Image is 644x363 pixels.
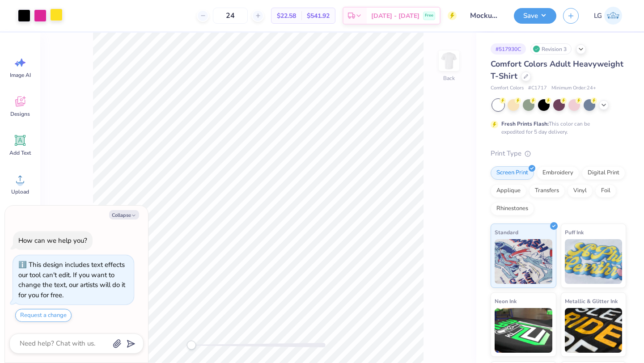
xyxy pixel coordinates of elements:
div: How can we help you? [18,236,87,245]
div: Digital Print [582,166,625,180]
span: Comfort Colors Adult Heavyweight T-Shirt [491,59,623,81]
img: Standard [495,239,552,284]
span: Minimum Order: 24 + [551,84,596,92]
img: Neon Ink [495,308,552,353]
img: Back [440,52,458,70]
span: LG [594,11,602,21]
strong: Fresh Prints Flash: [501,120,549,127]
div: Revision 3 [530,43,572,55]
button: Save [514,8,556,24]
span: [DATE] - [DATE] [371,11,419,21]
span: Standard [495,228,518,237]
span: Comfort Colors [491,84,524,92]
div: Applique [491,184,526,198]
button: Request a change [15,309,72,322]
div: Accessibility label [187,341,196,350]
input: – – [213,8,248,24]
div: Foil [595,184,616,198]
div: # 517930C [491,43,526,55]
span: Puff Ink [565,228,584,237]
div: This design includes text effects our tool can't edit. If you want to change the text, our artist... [18,260,125,300]
div: Rhinestones [491,202,534,215]
div: Vinyl [568,184,593,198]
img: Lijo George [604,7,622,25]
a: LG [590,7,626,25]
span: Free [425,13,433,19]
div: Transfers [529,184,565,198]
div: Print Type [491,148,626,159]
div: This color can be expedited for 5 day delivery. [501,120,611,136]
div: Screen Print [491,166,534,180]
span: $22.58 [277,11,296,21]
span: # C1717 [528,84,547,92]
span: $541.92 [307,11,330,21]
img: Metallic & Glitter Ink [565,308,623,353]
span: Designs [10,110,30,118]
div: Back [443,74,455,82]
button: Collapse [109,210,139,219]
div: Embroidery [537,166,579,180]
span: Add Text [9,149,31,156]
input: Untitled Design [463,7,507,25]
span: Image AI [10,72,31,79]
span: Upload [11,188,29,195]
span: Metallic & Glitter Ink [565,296,618,306]
span: Neon Ink [495,296,517,306]
img: Puff Ink [565,239,623,284]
